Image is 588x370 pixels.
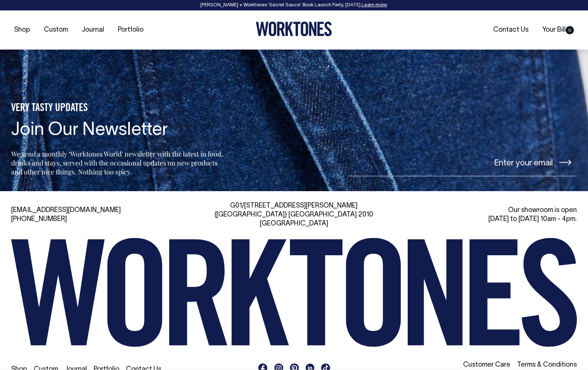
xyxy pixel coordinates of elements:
[11,121,225,140] h4: Join Our Newsletter
[115,24,146,36] a: Portfolio
[11,216,67,222] a: [PHONE_NUMBER]
[463,362,510,368] a: Customer Care
[362,3,387,7] a: Learn more
[7,3,581,8] div: [PERSON_NAME] × Worktones ‘Secret Sauce’ Book Launch Party, [DATE]. .
[517,362,577,368] a: Terms & Conditions
[348,148,577,176] input: Enter your email
[11,24,33,36] a: Shop
[79,24,107,36] a: Journal
[396,206,577,224] div: Our showroom is open [DATE] to [DATE] 10am - 4pm.
[539,24,577,36] a: Your Bill0
[11,102,225,115] h5: VERY TASTY UPDATES
[11,207,121,214] a: [EMAIL_ADDRESS][DOMAIN_NAME]
[41,24,71,36] a: Custom
[566,26,574,34] span: 0
[203,202,384,228] div: G01/[STREET_ADDRESS][PERSON_NAME] ([GEOGRAPHIC_DATA]) [GEOGRAPHIC_DATA] 2010 [GEOGRAPHIC_DATA]
[11,149,225,176] p: We send a monthly ‘Worktones World’ newsletter with the latest in food, drinks and stays, served ...
[490,24,532,36] a: Contact Us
